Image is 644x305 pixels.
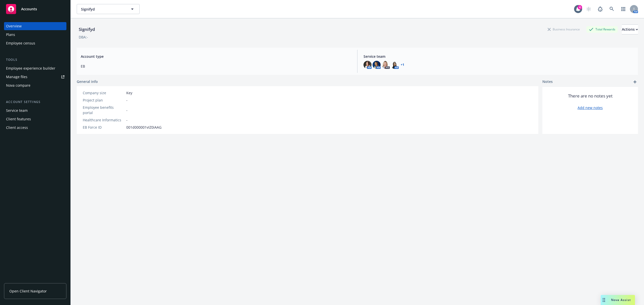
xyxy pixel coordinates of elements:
a: Switch app [618,4,628,14]
a: Start snowing [584,4,594,14]
span: - [126,108,128,113]
img: photo [391,61,399,69]
span: Open Client Navigator [9,288,47,294]
span: Accounts [21,7,37,11]
div: Business Insurance [545,26,582,32]
span: EB [81,64,351,69]
span: Key [126,90,132,95]
a: Accounts [4,2,66,16]
a: Search [607,4,617,14]
a: Service team [4,107,66,115]
a: Plans [4,31,66,39]
div: Employee census [6,39,35,47]
a: Add new notes [578,105,603,110]
div: 4 [578,5,582,10]
span: General info [77,79,98,84]
div: Tools [4,57,66,62]
div: Total Rewards [586,26,618,32]
div: Healthcare Informatics [83,117,124,123]
button: Signifyd [77,4,140,14]
span: There are no notes yet [568,93,613,99]
button: Actions [622,24,638,34]
img: photo [373,61,381,69]
button: Nova Assist [601,295,635,305]
div: Plans [6,31,15,39]
div: Nova compare [6,81,30,89]
img: photo [364,61,372,69]
div: Client access [6,124,28,132]
span: - [126,97,128,103]
a: +1 [401,63,404,66]
div: Company size [83,90,124,95]
span: 001d000001vIZ0iAAG [126,125,162,130]
div: Overview [6,22,22,30]
div: Project plan [83,97,124,103]
a: Client access [4,124,66,132]
a: Manage files [4,73,66,81]
a: Report a Bug [595,4,605,14]
a: Employee experience builder [4,64,66,72]
span: Nova Assist [611,298,631,302]
a: Employee census [4,39,66,47]
span: Account type [81,54,351,59]
a: Overview [4,22,66,30]
img: photo [382,61,390,69]
div: Employee experience builder [6,64,55,72]
div: EB Force ID [83,125,124,130]
a: Nova compare [4,81,66,89]
div: Drag to move [601,295,607,305]
div: Signifyd [77,26,97,33]
span: Notes [542,79,553,85]
a: add [632,79,638,85]
div: Employee benefits portal [83,105,124,115]
div: DBA: - [79,34,88,40]
span: - [126,117,128,123]
div: Service team [6,107,28,115]
span: Service team [364,54,634,59]
div: Client features [6,115,31,123]
span: Signifyd [81,7,125,12]
div: Manage files [6,73,27,81]
div: Account settings [4,99,66,105]
a: Client features [4,115,66,123]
